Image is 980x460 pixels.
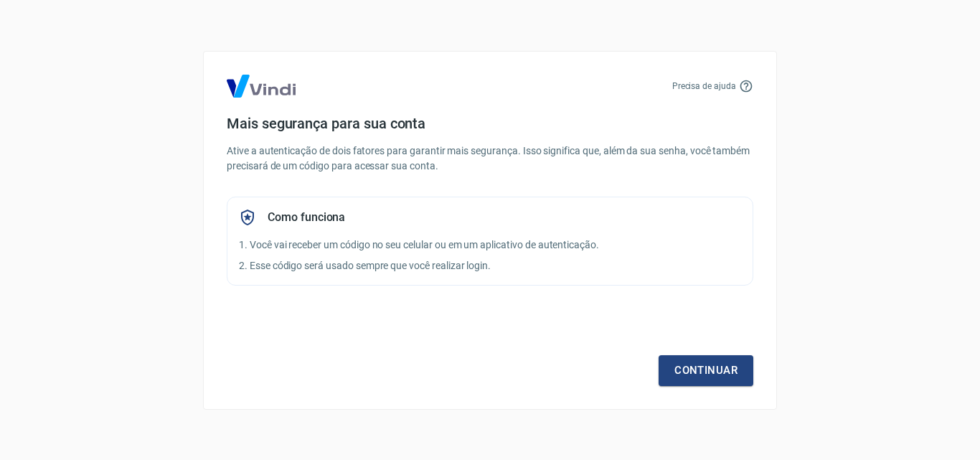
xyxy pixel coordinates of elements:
h4: Mais segurança para sua conta [227,115,753,132]
p: Precisa de ajuda [672,80,736,93]
p: 1. Você vai receber um código no seu celular ou em um aplicativo de autenticação. [239,238,741,253]
p: 2. Esse código será usado sempre que você realizar login. [239,258,741,273]
img: Logo Vind [227,75,296,98]
h5: Como funciona [268,210,345,225]
p: Ative a autenticação de dois fatores para garantir mais segurança. Isso significa que, além da su... [227,144,753,174]
a: Continuar [659,355,753,385]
